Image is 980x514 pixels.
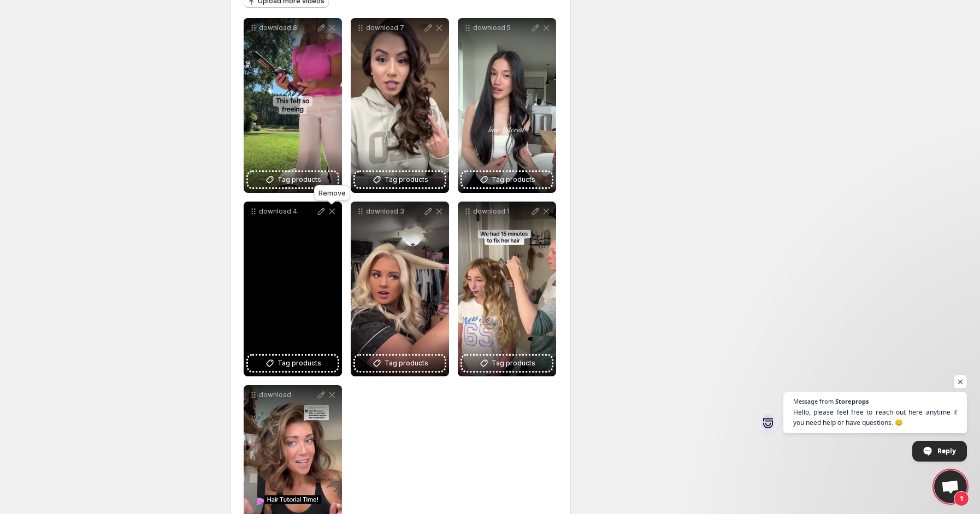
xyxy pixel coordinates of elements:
[385,174,428,185] span: Tag products
[278,174,321,185] span: Tag products
[462,356,552,371] button: Tag products
[259,391,316,399] p: download
[355,172,445,187] button: Tag products
[934,470,967,503] div: Open chat
[492,174,535,185] span: Tag products
[278,358,321,369] span: Tag products
[835,398,869,404] span: Storeprops
[492,358,535,369] span: Tag products
[458,202,556,376] div: download 1Tag products
[458,18,556,193] div: download 5Tag products
[244,18,342,193] div: download 8Tag products
[244,202,342,376] div: download 4Tag products
[473,207,530,216] p: download 1
[351,18,449,193] div: download 7Tag products
[793,407,957,428] span: Hello, please feel free to reach out here anytime if you need help or have questions. 😊
[937,441,956,460] span: Reply
[793,398,834,404] span: Message from
[462,172,552,187] button: Tag products
[351,202,449,376] div: download 3Tag products
[259,23,316,32] p: download 8
[385,358,428,369] span: Tag products
[366,23,423,32] p: download 7
[473,23,530,32] p: download 5
[366,207,423,216] p: download 3
[355,356,445,371] button: Tag products
[248,356,338,371] button: Tag products
[259,207,316,216] p: download 4
[248,172,338,187] button: Tag products
[954,491,969,506] span: 1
